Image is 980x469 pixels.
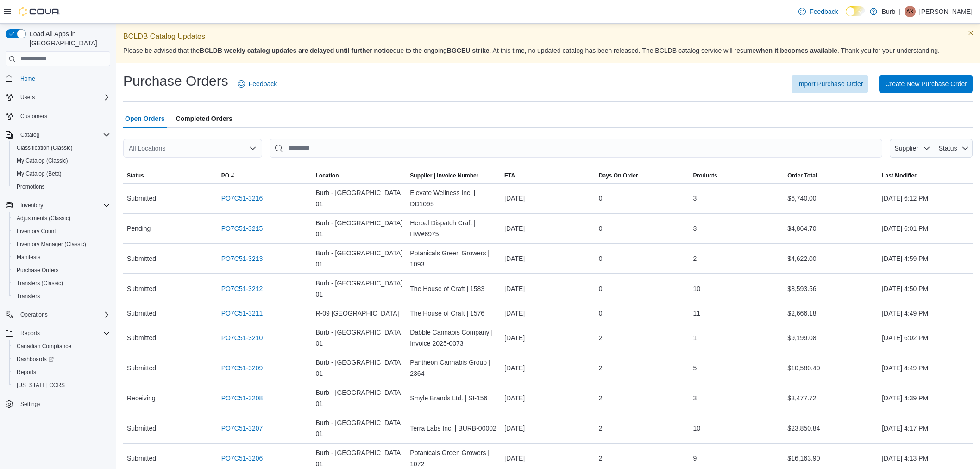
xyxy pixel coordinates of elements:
[784,189,878,208] div: $6,740.00
[784,329,878,347] div: $9,199.08
[2,327,114,340] button: Reports
[895,145,918,152] span: Supplier
[878,304,973,323] div: [DATE] 4:49 PM
[934,139,973,158] button: Status
[249,79,277,89] span: Feedback
[176,109,232,128] span: Completed Orders
[17,183,45,190] span: Promotions
[125,109,165,128] span: Open Orders
[20,330,40,337] span: Reports
[221,172,234,179] span: PO #
[501,329,595,347] div: [DATE]
[878,359,973,377] div: [DATE] 4:49 PM
[221,393,263,404] a: PO7C51-3208
[501,389,595,407] div: [DATE]
[501,419,595,437] div: [DATE]
[447,47,490,54] strong: BGCEU strike
[2,308,114,321] button: Operations
[13,354,57,365] a: Dashboards
[17,381,65,389] span: [US_STATE] CCRS
[13,252,110,263] span: Manifests
[693,362,697,374] span: 5
[599,193,603,204] span: 0
[316,387,403,409] span: Burb - [GEOGRAPHIC_DATA] 01
[17,355,54,363] span: Dashboards
[13,265,110,276] span: Purchase Orders
[13,226,60,237] a: Inventory Count
[17,398,110,410] span: Settings
[501,279,595,298] div: [DATE]
[501,359,595,377] div: [DATE]
[127,332,156,343] span: Submitted
[13,252,44,263] a: Manifests
[2,397,114,411] button: Settings
[17,279,63,287] span: Transfers (Classic)
[221,283,263,294] a: PO7C51-3212
[13,367,40,378] a: Reports
[234,75,281,93] a: Feedback
[127,253,156,264] span: Submitted
[9,154,114,167] button: My Catalog (Classic)
[599,253,603,264] span: 0
[127,423,156,434] span: Submitted
[906,6,914,17] span: AX
[878,329,973,347] div: [DATE] 6:02 PM
[17,200,47,211] button: Inventory
[17,328,44,339] button: Reports
[2,128,114,141] button: Catalog
[885,79,967,89] span: Create New Purchase Order
[810,7,838,16] span: Feedback
[905,6,916,17] div: Akira Xu
[406,419,501,437] div: Terra Labs Inc. | BURB-00002
[316,357,403,379] span: Burb - [GEOGRAPHIC_DATA] 01
[595,168,690,183] button: Days On Order
[13,341,110,352] span: Canadian Compliance
[406,279,501,298] div: The House of Craft | 1583
[2,199,114,212] button: Inventory
[784,359,878,377] div: $10,580.40
[17,328,110,339] span: Reports
[879,75,973,93] button: Create New Purchase Order
[13,341,75,352] a: Canadian Compliance
[17,144,73,152] span: Classification (Classic)
[693,172,717,179] span: Products
[882,172,917,179] span: Last Modified
[9,353,114,366] a: Dashboards
[878,249,973,268] div: [DATE] 4:59 PM
[599,393,603,404] span: 2
[221,253,263,264] a: PO7C51-3213
[13,239,90,250] a: Inventory Manager (Classic)
[599,332,603,343] span: 2
[784,168,878,183] button: Order Total
[9,141,114,154] button: Classification (Classic)
[406,184,501,213] div: Elevate Wellness Inc. | DD1095
[899,6,901,17] p: |
[693,453,697,464] span: 9
[784,419,878,437] div: $23,850.84
[20,75,35,82] span: Home
[123,46,973,55] p: Please be advised that the due to the ongoing . At this time, no updated catalog has been release...
[221,362,263,374] a: PO7C51-3209
[501,168,595,183] button: ETA
[939,145,957,152] span: Status
[20,113,47,120] span: Customers
[17,215,70,222] span: Adjustments (Classic)
[501,304,595,323] div: [DATE]
[501,189,595,208] div: [DATE]
[26,29,110,48] span: Load All Apps in [GEOGRAPHIC_DATA]
[9,225,114,238] button: Inventory Count
[784,279,878,298] div: $8,593.56
[9,379,114,392] button: [US_STATE] CCRS
[17,309,51,320] button: Operations
[19,7,60,16] img: Cova
[316,278,403,300] span: Burb - [GEOGRAPHIC_DATA] 01
[221,332,263,343] a: PO7C51-3210
[127,362,156,374] span: Submitted
[316,187,403,209] span: Burb - [GEOGRAPHIC_DATA] 01
[9,251,114,264] button: Manifests
[127,283,156,294] span: Submitted
[846,6,865,16] input: Dark Mode
[17,200,110,211] span: Inventory
[17,292,40,300] span: Transfers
